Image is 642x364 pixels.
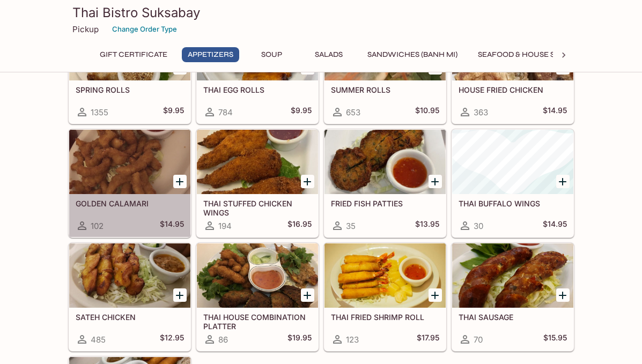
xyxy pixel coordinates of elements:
[459,199,567,208] h5: THAI BUFFALO WINGS
[543,333,567,346] h5: $15.95
[287,219,312,232] h5: $16.95
[203,199,312,217] h5: THAI STUFFED CHICKEN WINGS
[173,175,187,188] button: Add GOLDEN CALAMARI
[91,107,108,117] span: 1355
[91,335,106,345] span: 485
[324,243,446,308] div: THAI FRIED SHRIMP ROLL
[474,107,488,117] span: 363
[429,175,442,188] button: Add FRIED FISH PATTIES
[287,333,312,346] h5: $19.95
[197,16,318,80] div: THAI EGG ROLLS
[415,106,439,118] h5: $10.95
[543,219,567,232] h5: $14.95
[76,85,184,94] h5: SPRING ROLLS
[556,175,570,188] button: Add THAI BUFFALO WINGS
[452,16,573,80] div: HOUSE FRIED CHICKEN
[331,199,439,208] h5: FRIED FISH PATTIES
[472,47,592,62] button: Seafood & House Specials
[72,4,570,21] h3: Thai Bistro Suksabay
[203,85,312,94] h5: THAI EGG ROLLS
[107,21,182,38] button: Change Order Type
[196,129,319,237] a: THAI STUFFED CHICKEN WINGS194$16.95
[160,333,184,346] h5: $12.95
[69,16,190,80] div: SPRING ROLLS
[248,47,296,62] button: Soup
[429,288,442,302] button: Add THAI FRIED SHRIMP ROLL
[452,243,574,351] a: THAI SAUSAGE70$15.95
[173,288,187,302] button: Add SATEH CHICKEN
[197,243,318,308] div: THAI HOUSE COMBINATION PLATTER
[160,219,184,232] h5: $14.95
[91,221,104,231] span: 102
[452,243,573,308] div: THAI SAUSAGE
[218,221,232,231] span: 194
[543,106,567,118] h5: $14.95
[452,129,574,237] a: THAI BUFFALO WINGS30$14.95
[346,335,359,345] span: 123
[69,243,190,308] div: SATEH CHICKEN
[556,288,570,302] button: Add THAI SAUSAGE
[324,243,446,351] a: THAI FRIED SHRIMP ROLL123$17.95
[324,16,446,80] div: SUMMER ROLLS
[69,130,190,194] div: GOLDEN CALAMARI
[301,175,314,188] button: Add THAI STUFFED CHICKEN WINGS
[76,313,184,322] h5: SATEH CHICKEN
[69,243,191,351] a: SATEH CHICKEN485$12.95
[331,313,439,322] h5: THAI FRIED SHRIMP ROLL
[346,107,360,117] span: 653
[69,129,191,237] a: GOLDEN CALAMARI102$14.95
[452,130,573,194] div: THAI BUFFALO WINGS
[182,47,239,62] button: Appetizers
[218,107,233,117] span: 784
[361,47,463,62] button: Sandwiches (Banh Mi)
[324,130,446,194] div: FRIED FISH PATTIES
[197,130,318,194] div: THAI STUFFED CHICKEN WINGS
[301,288,314,302] button: Add THAI HOUSE COMBINATION PLATTER
[291,106,312,118] h5: $9.95
[196,243,319,351] a: THAI HOUSE COMBINATION PLATTER86$19.95
[474,335,483,345] span: 70
[163,106,184,118] h5: $9.95
[331,85,439,94] h5: SUMMER ROLLS
[346,221,356,231] span: 35
[203,313,312,330] h5: THAI HOUSE COMBINATION PLATTER
[72,24,99,34] p: Pickup
[324,129,446,237] a: FRIED FISH PATTIES35$13.95
[417,333,439,346] h5: $17.95
[76,199,184,208] h5: GOLDEN CALAMARI
[459,313,567,322] h5: THAI SAUSAGE
[474,221,483,231] span: 30
[415,219,439,232] h5: $13.95
[94,47,173,62] button: Gift Certificate
[305,47,353,62] button: Salads
[459,85,567,94] h5: HOUSE FRIED CHICKEN
[218,335,228,345] span: 86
